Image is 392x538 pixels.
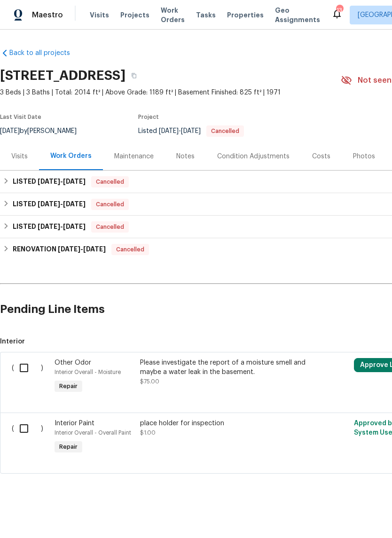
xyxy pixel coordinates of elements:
[9,416,52,459] div: ( )
[9,355,52,398] div: ( )
[13,221,86,233] h6: LISTED
[83,246,106,252] span: [DATE]
[63,223,86,230] span: [DATE]
[92,177,128,187] span: Cancelled
[207,128,243,134] span: Cancelled
[227,10,264,20] span: Properties
[55,420,94,427] span: Interior Paint
[38,201,86,207] span: -
[336,6,343,15] div: 13
[140,430,156,436] span: $1.00
[55,359,91,366] span: Other Odor
[92,200,128,209] span: Cancelled
[13,176,86,187] h6: LISTED
[38,223,60,230] span: [DATE]
[32,10,63,20] span: Maestro
[55,430,131,436] span: Interior Overall - Overall Paint
[13,199,86,210] h6: LISTED
[38,201,60,207] span: [DATE]
[159,128,179,134] span: [DATE]
[55,442,81,452] span: Repair
[38,178,86,185] span: -
[63,178,86,185] span: [DATE]
[38,223,86,230] span: -
[112,245,148,254] span: Cancelled
[92,222,128,232] span: Cancelled
[90,10,109,20] span: Visits
[217,152,290,161] div: Condition Adjustments
[125,67,142,84] button: Copy Address
[275,6,320,24] span: Geo Assignments
[196,12,216,18] span: Tasks
[11,152,28,161] div: Visits
[312,152,330,161] div: Costs
[55,382,81,391] span: Repair
[140,358,306,377] div: Please investigate the report of a moisture smell and maybe a water leak in the basement.
[55,369,121,375] span: Interior Overall - Moisture
[176,152,195,161] div: Notes
[138,114,159,120] span: Project
[50,151,92,161] div: Work Orders
[161,6,185,24] span: Work Orders
[58,246,106,252] span: -
[58,246,80,252] span: [DATE]
[120,10,149,20] span: Projects
[13,244,106,255] h6: RENOVATION
[140,419,306,428] div: place holder for inspection
[140,379,159,384] span: $75.00
[181,128,201,134] span: [DATE]
[114,152,154,161] div: Maintenance
[138,128,244,134] span: Listed
[159,128,201,134] span: -
[38,178,60,185] span: [DATE]
[353,152,375,161] div: Photos
[63,201,86,207] span: [DATE]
